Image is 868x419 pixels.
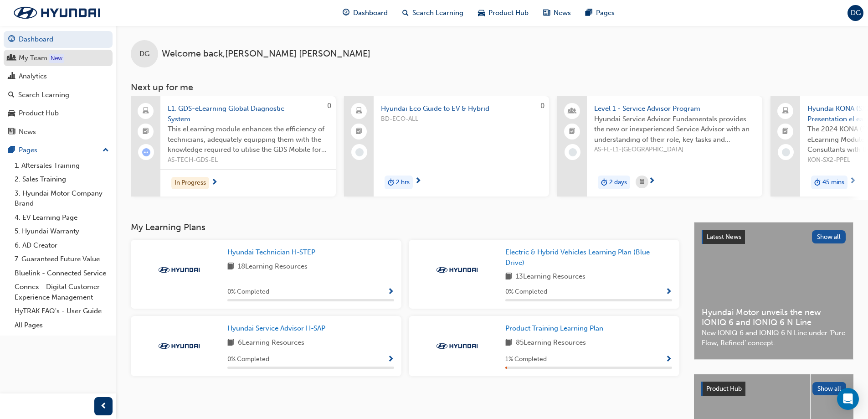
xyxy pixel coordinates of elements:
span: 0 [327,102,331,110]
a: 4. EV Learning Page [11,211,113,225]
span: people-icon [569,105,575,117]
h3: My Learning Plans [131,222,679,233]
a: All Pages [11,318,113,332]
span: New IONIQ 6 and IONIQ 6 N Line under ‘Pure Flow, Refined’ concept. [702,328,846,348]
a: Hyundai Technician H-STEP [227,247,319,258]
a: search-iconSearch Learning [395,4,471,22]
span: Product Training Learning Plan [505,324,603,332]
a: Search Learning [4,87,113,103]
button: Show Progress [665,286,672,298]
span: chart-icon [8,72,15,81]
span: Dashboard [353,8,388,18]
span: next-icon [211,179,218,187]
span: Level 1 - Service Advisor Program [594,103,755,114]
span: Show Progress [387,356,394,364]
img: Trak [154,265,204,274]
span: 1 % Completed [505,354,547,365]
span: learningRecordVerb_ATTEMPT-icon [142,148,150,156]
span: book-icon [505,337,512,349]
span: news-icon [8,128,15,136]
span: Search Learning [412,8,463,18]
a: Latest NewsShow allHyundai Motor unveils the new IONIQ 6 and IONIQ 6 N LineNew IONIQ 6 and IONIQ ... [694,222,853,360]
a: guage-iconDashboard [335,4,395,22]
span: car-icon [8,109,15,118]
a: My Team [4,50,113,67]
span: search-icon [8,91,15,99]
span: guage-icon [343,7,349,19]
span: duration-icon [601,176,607,188]
span: pages-icon [586,7,592,19]
img: Trak [432,265,482,274]
button: Pages [4,142,113,159]
span: Show Progress [665,288,672,296]
a: 0L1. GDS-eLearning Global Diagnostic SystemThis eLearning module enhances the efficiency of techn... [131,96,336,197]
span: next-icon [849,177,856,186]
a: Product Hub [4,105,113,122]
a: news-iconNews [536,4,578,22]
div: Analytics [19,71,47,82]
span: laptop-icon [782,105,789,117]
a: Connex - Digital Customer Experience Management [11,280,113,304]
span: Pages [596,8,615,18]
span: booktick-icon [356,126,362,138]
a: 5. Hyundai Warranty [11,224,113,238]
a: pages-iconPages [578,4,622,22]
img: Trak [432,341,482,351]
img: Trak [154,341,204,351]
div: Pages [19,145,37,155]
h3: Next up for me [116,82,868,93]
span: laptop-icon [143,105,149,117]
span: Show Progress [665,356,672,364]
span: booktick-icon [569,126,575,138]
span: learningRecordVerb_NONE-icon [569,148,577,156]
a: 0Hyundai Eco Guide to EV & HybridBD-ECO-ALLduration-icon2 hrs [344,96,549,197]
span: BD-ECO-ALL [381,114,542,124]
span: search-icon [402,7,409,19]
span: 18 Learning Resources [238,261,308,273]
a: Product Training Learning Plan [505,323,607,334]
a: Level 1 - Service Advisor ProgramHyundai Service Advisor Fundamentals provides the new or inexper... [557,96,762,197]
span: DG [139,49,149,59]
span: people-icon [8,54,15,62]
button: Show Progress [387,354,394,365]
span: L1. GDS-eLearning Global Diagnostic System [168,103,329,124]
span: learningRecordVerb_NONE-icon [355,148,364,156]
a: Trak [5,3,109,22]
span: news-icon [543,7,550,19]
div: Product Hub [19,108,59,119]
span: Electric & Hybrid Vehicles Learning Plan (Blue Drive) [505,248,650,267]
span: Product Hub [706,385,742,393]
span: pages-icon [8,146,15,155]
span: Hyundai Eco Guide to EV & Hybrid [381,103,542,114]
button: Show Progress [665,354,672,365]
div: News [19,127,36,137]
a: 1. Aftersales Training [11,159,113,173]
span: laptop-icon [356,105,362,117]
a: News [4,124,113,140]
a: HyTRAK FAQ's - User Guide [11,304,113,318]
a: Dashboard [4,31,113,48]
span: AS-FL-L1-[GEOGRAPHIC_DATA] [594,145,755,155]
a: Analytics [4,68,113,85]
span: Show Progress [387,288,394,296]
a: Hyundai Service Advisor H-SAP [227,323,329,334]
div: Tooltip anchor [49,54,64,63]
span: guage-icon [8,36,15,44]
span: News [554,8,571,18]
span: 45 mins [822,177,844,188]
span: 6 Learning Resources [238,337,304,349]
span: book-icon [227,261,234,273]
span: booktick-icon [143,126,149,138]
span: Welcome back , [PERSON_NAME] [PERSON_NAME] [162,49,370,59]
span: 0 % Completed [227,287,269,297]
span: 0 % Completed [505,287,547,297]
span: up-icon [103,145,109,156]
span: This eLearning module enhances the efficiency of technicians, adequately equipping them with the ... [168,124,329,155]
span: Hyundai Motor unveils the new IONIQ 6 and IONIQ 6 N Line [702,307,846,328]
span: DG [851,8,861,18]
span: 2 days [609,177,627,188]
span: book-icon [227,337,234,349]
button: DG [847,5,863,21]
span: learningRecordVerb_NONE-icon [782,148,790,156]
span: 0 % Completed [227,354,269,365]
